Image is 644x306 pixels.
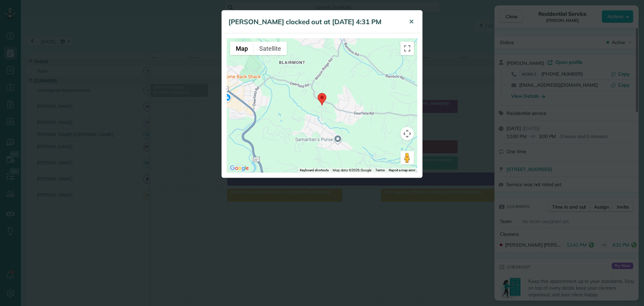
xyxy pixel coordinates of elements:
[300,168,329,173] button: Keyboard shortcuts
[400,127,414,140] button: Map camera controls
[333,168,371,172] span: Map data ©2025 Google
[230,42,254,55] button: Show street map
[228,164,251,173] img: Google
[400,151,414,165] button: Drag Pegman onto the map to open Street View
[375,168,385,172] a: Terms (opens in new tab)
[228,17,399,27] h5: [PERSON_NAME] clocked out at [DATE] 4:31 PM
[409,18,414,26] span: ✕
[254,42,287,55] button: Show satellite imagery
[389,168,415,172] a: Report a map error
[228,164,251,173] a: Open this area in Google Maps (opens a new window)
[400,42,414,55] button: Toggle fullscreen view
